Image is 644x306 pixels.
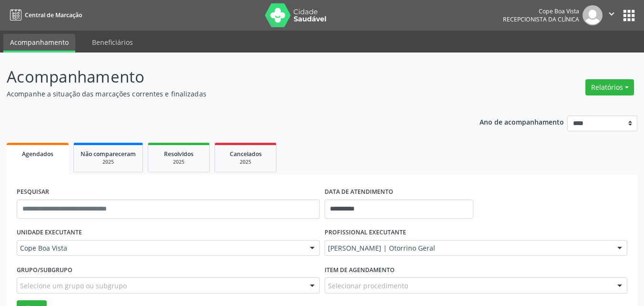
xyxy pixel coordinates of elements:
i:  [606,9,617,19]
label: DATA DE ATENDIMENTO [325,185,393,200]
a: Beneficiários [85,34,140,51]
span: Central de Marcação [25,11,82,19]
button:  [603,5,621,25]
p: Ano de acompanhamento [480,116,564,127]
div: 2025 [222,158,269,166]
label: PESQUISAR [17,185,49,200]
span: Não compareceram [81,150,136,158]
label: Item de agendamento [325,263,395,277]
a: Acompanhamento [3,34,75,53]
div: 2025 [81,158,136,166]
p: Acompanhe a situação das marcações correntes e finalizadas [7,89,448,99]
span: Cancelados [230,150,262,158]
div: Cope Boa Vista [503,7,579,15]
img: img [583,5,603,25]
span: Recepcionista da clínica [503,15,579,23]
label: UNIDADE EXECUTANTE [17,225,82,240]
button: apps [621,7,637,24]
div: 2025 [155,158,203,166]
button: Relatórios [585,79,634,95]
span: Agendados [22,150,53,158]
span: Resolvidos [164,150,194,158]
label: PROFISSIONAL EXECUTANTE [325,225,406,240]
span: Selecionar procedimento [328,281,408,291]
p: Acompanhamento [7,65,448,89]
span: [PERSON_NAME] | Otorrino Geral [328,243,608,253]
a: Central de Marcação [7,7,82,23]
span: Selecione um grupo ou subgrupo [20,281,127,291]
label: Grupo/Subgrupo [17,263,72,277]
span: Cope Boa Vista [20,243,300,253]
